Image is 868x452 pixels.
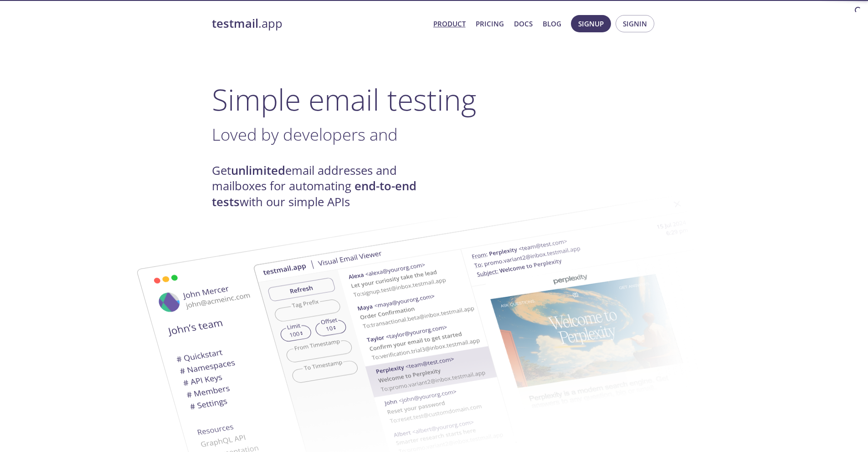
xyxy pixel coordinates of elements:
[212,163,434,210] h4: Get email addresses and mailboxes for automating with our simple APIs
[623,18,647,30] span: Signin
[212,15,258,31] strong: testmail
[543,18,561,30] a: Blog
[616,15,654,32] button: Signin
[433,18,466,30] a: Product
[476,18,504,30] a: Pricing
[514,18,533,30] a: Docs
[212,16,426,31] a: testmail.app
[578,18,604,30] span: Signup
[571,15,611,32] button: Signup
[212,178,416,209] strong: end-to-end tests
[231,163,285,178] strong: unlimited
[212,123,398,146] span: Loved by developers and
[212,82,657,117] h1: Simple email testing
